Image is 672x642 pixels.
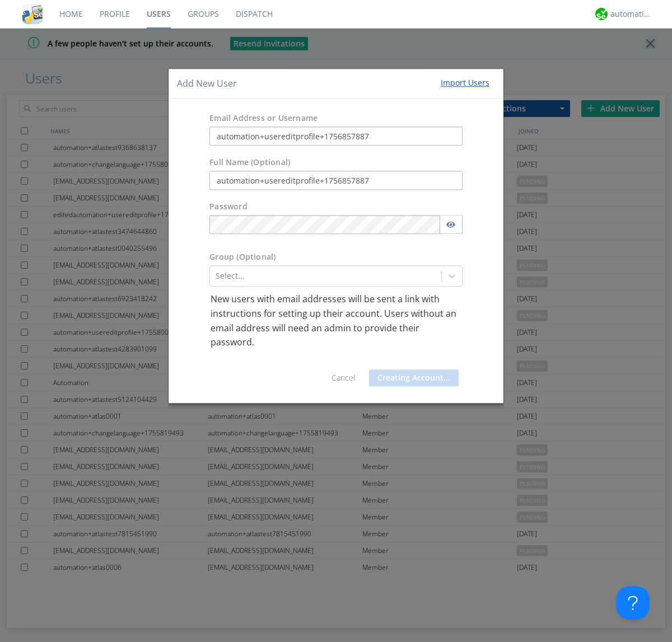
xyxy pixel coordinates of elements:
[332,372,355,383] a: Cancel
[209,127,463,146] input: e.g. email@address.com, Housekeeping1
[209,252,276,263] label: Group (Optional)
[369,369,459,386] button: Creating Account...
[209,201,248,213] label: Password
[209,171,463,190] input: Julie Appleseed
[22,4,43,24] img: cddb5a64eb264b2086981ab96f4c1ba7
[595,8,608,20] img: d2d01cd9b4174d08988066c6d424eccd
[610,8,652,20] div: automation+atlas
[441,77,489,88] div: Import Users
[209,113,318,124] label: Email Address or Username
[177,77,237,90] h4: Add New User
[211,293,461,350] p: New users with email addresses will be sent a link with instructions for setting up their account...
[209,157,290,168] label: Full Name (Optional)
